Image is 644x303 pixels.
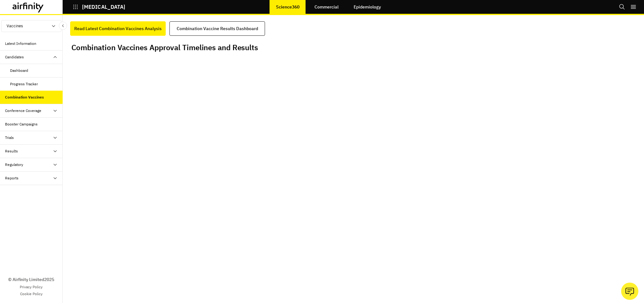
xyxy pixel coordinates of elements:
div: Booster Campaigns [5,121,38,127]
div: Candidates [5,54,24,60]
div: Dashboard [10,68,28,73]
div: Combination Vaccine Results Dashboard [177,24,258,33]
p: [MEDICAL_DATA] [82,4,125,10]
div: Latest Information [5,41,36,46]
p: Science360 [276,4,299,9]
button: Ask our analysts [621,283,638,300]
a: Cookie Policy [20,291,43,297]
div: Trials [5,135,14,141]
h2: Combination Vaccines Approval Timelines and Results [71,43,258,52]
div: Results [5,148,18,154]
p: © Airfinity Limited 2025 [8,276,54,283]
div: Regulatory [5,162,23,167]
button: Search [619,2,625,12]
div: Combination Vaccines [5,94,44,100]
div: Progress Tracker [10,81,38,87]
div: Read Latest Combination Vaccines Analysis [74,24,162,33]
button: [MEDICAL_DATA] [73,2,125,12]
div: Reports [5,175,18,181]
button: Close Sidebar [59,22,67,30]
div: Conference Coverage [5,108,41,114]
button: Vaccines [1,20,61,32]
a: Privacy Policy [20,284,43,290]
